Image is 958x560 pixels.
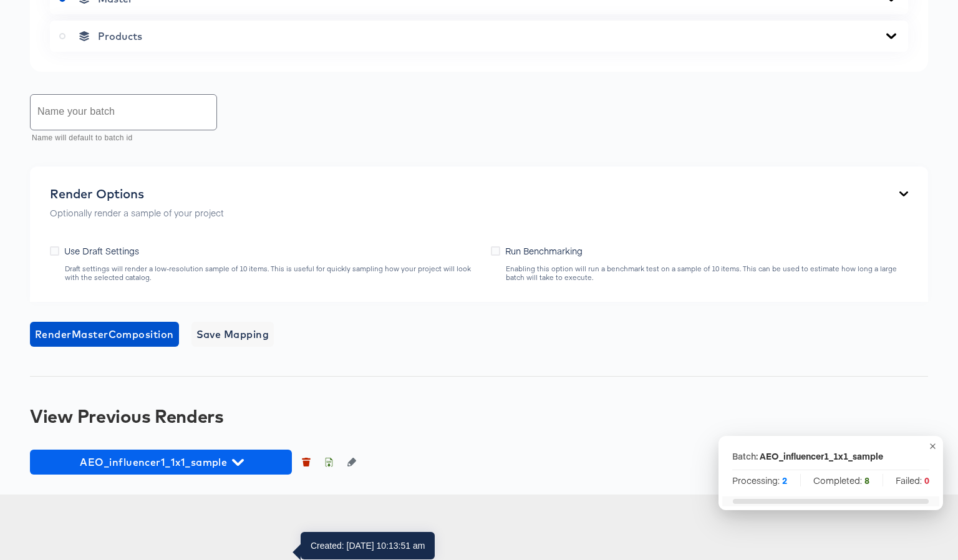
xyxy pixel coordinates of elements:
[35,326,174,343] span: Render Master Composition
[191,322,274,347] button: Save Mapping
[32,132,208,145] p: Name will default to batch id
[50,186,224,201] div: Render Options
[30,406,928,426] div: View Previous Renders
[64,244,139,257] span: Use Draft Settings
[64,264,478,282] div: Draft settings will render a low-resolution sample of 10 items. This is useful for quickly sampli...
[30,450,292,475] button: AEO_influencer1_1x1_sample
[864,474,869,486] strong: 8
[924,474,929,486] strong: 0
[760,450,883,462] div: AEO_influencer1_1x1_sample
[505,244,583,257] span: Run Benchmarking
[196,326,269,343] span: Save Mapping
[732,474,787,486] span: Processing:
[813,474,869,486] span: Completed:
[896,474,929,486] span: Failed:
[30,322,179,347] button: RenderMasterComposition
[98,30,142,42] span: Products
[782,474,787,486] strong: 2
[36,453,286,471] span: AEO_influencer1_1x1_sample
[505,264,908,282] div: Enabling this option will run a benchmark test on a sample of 10 items. This can be used to estim...
[732,450,758,462] p: Batch:
[50,206,224,219] p: Optionally render a sample of your project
